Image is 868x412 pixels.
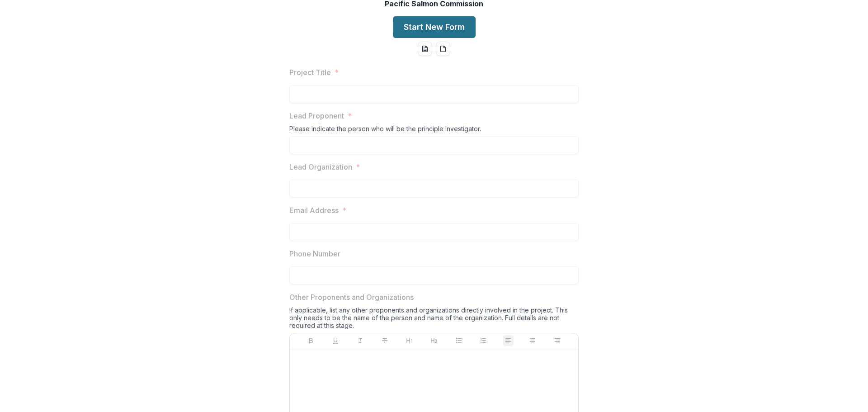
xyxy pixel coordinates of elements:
p: Project Title [289,67,331,78]
p: Lead Proponent [289,110,344,121]
button: Strike [379,335,390,346]
button: Bold [306,335,316,346]
button: Start New Form [393,16,476,38]
p: Other Proponents and Organizations [289,292,414,303]
button: Heading 2 [429,335,439,346]
button: Align Center [527,335,538,346]
button: Bullet List [453,335,464,346]
p: Email Address [289,205,339,216]
button: Heading 1 [404,335,415,346]
p: Lead Organization [289,161,352,172]
button: pdf-download [436,42,450,56]
button: Align Right [552,335,563,346]
div: If applicable, list any other proponents and organizations directly involved in the project. This... [289,306,579,333]
button: Italicize [355,335,366,346]
button: Ordered List [478,335,489,346]
button: Align Left [503,335,514,346]
button: word-download [418,42,432,56]
button: Underline [330,335,341,346]
div: Please indicate the person who will be the principle investigator. [289,125,579,136]
p: Phone Number [289,248,340,259]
